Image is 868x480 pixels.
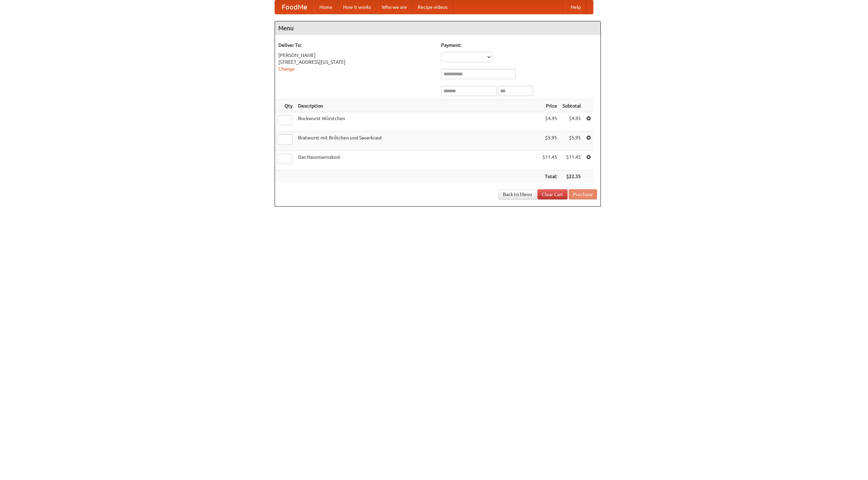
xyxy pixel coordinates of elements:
[565,0,586,14] a: Help
[275,21,600,35] h4: Menu
[560,132,584,151] td: $5.95
[295,112,540,132] td: Bockwurst Würstchen
[540,112,560,132] td: $4.95
[295,132,540,151] td: Bratwurst mit Brötchen und Sauerkraut
[278,42,434,49] h5: Deliver To:
[569,189,597,199] button: Purchase
[560,100,584,112] th: Subtotal
[498,189,536,199] a: Back to Menu
[376,0,412,14] a: Who we are
[540,132,560,151] td: $5.95
[275,0,314,14] a: FoodMe
[295,100,540,112] th: Description
[540,151,560,170] td: $11.45
[278,52,434,59] div: [PERSON_NAME]
[540,170,560,183] th: Total:
[540,100,560,112] th: Price
[560,170,584,183] th: $22.35
[560,112,584,132] td: $4.95
[441,42,597,49] h5: Payment:
[278,66,295,72] a: Change
[278,59,434,65] div: [STREET_ADDRESS][US_STATE]
[314,0,338,14] a: Home
[537,189,568,199] a: Clear Cart
[295,151,540,170] td: Das Hausmannskost
[560,151,584,170] td: $11.45
[338,0,376,14] a: How it works
[275,100,295,112] th: Qty
[412,0,453,14] a: Recipe videos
